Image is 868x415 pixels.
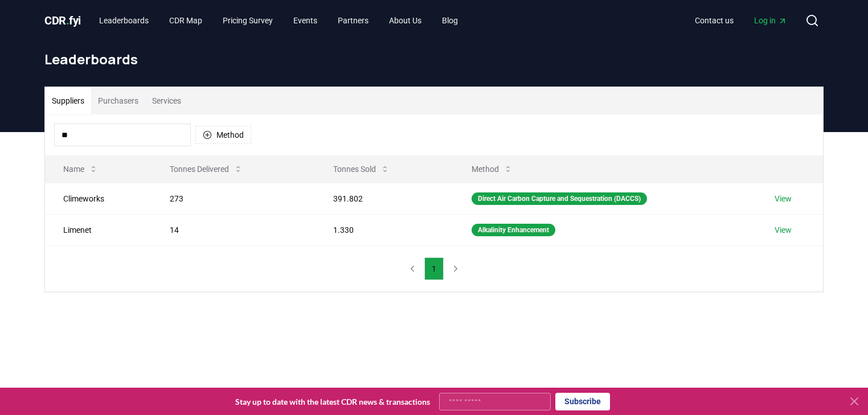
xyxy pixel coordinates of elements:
a: View [775,193,792,204]
a: Partners [329,10,378,31]
td: 14 [152,214,315,245]
a: About Us [380,10,431,31]
button: Method [462,158,522,180]
div: Direct Air Carbon Capture and Sequestration (DACCS) [472,192,647,205]
td: Limenet [45,214,152,245]
button: Suppliers [45,87,91,114]
button: Tonnes Delivered [161,158,252,180]
td: 391.802 [315,183,454,214]
div: Alkalinity Enhancement [472,224,555,236]
button: Name [54,158,107,180]
a: Pricing Survey [214,10,282,31]
h1: Leaderboards [44,50,824,68]
td: 1.330 [315,214,454,245]
span: . [66,14,69,27]
a: Leaderboards [90,10,158,31]
a: Blog [433,10,467,31]
a: Contact us [686,10,743,31]
button: Tonnes Sold [324,158,399,180]
span: Log in [754,15,787,26]
a: CDR Map [160,10,211,31]
span: CDR fyi [44,14,81,27]
td: 273 [152,183,315,214]
button: Services [145,87,188,114]
nav: Main [90,10,467,31]
button: 1 [424,257,444,280]
a: CDR.fyi [44,13,81,28]
nav: Main [686,10,796,31]
a: View [775,224,792,236]
button: Method [195,126,251,144]
a: Log in [745,10,796,31]
a: Events [284,10,326,31]
td: Climeworks [45,183,152,214]
button: Purchasers [91,87,145,114]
